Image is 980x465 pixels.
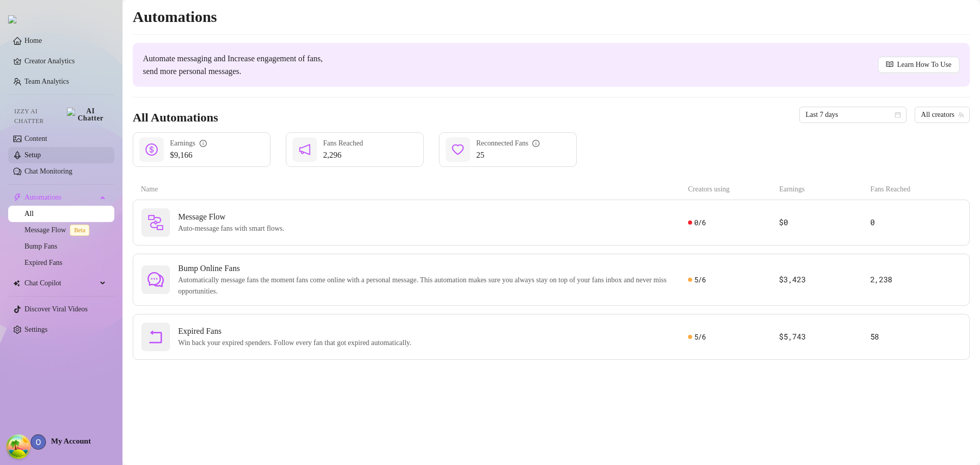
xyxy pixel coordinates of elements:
[8,436,29,457] button: Open Tanstack query devtools
[8,15,16,23] img: logo.svg
[24,53,106,69] a: Creator Analytics
[170,138,207,149] div: Earnings
[779,216,870,229] article: $0
[870,274,961,286] article: 2,238
[67,108,106,122] img: AI Chatter
[476,138,540,149] div: Reconnected Fans
[148,329,164,345] span: rollback
[870,184,962,195] article: Fans Reached
[476,149,540,161] span: 25
[141,184,688,195] article: Name
[133,7,970,27] h2: Automations
[958,112,964,118] span: team
[323,139,363,147] span: Fans Reached
[532,140,540,147] span: info-circle
[200,140,207,147] span: info-circle
[779,274,870,286] article: $3,423
[178,211,288,223] span: Message Flow
[178,223,288,234] span: Auto-message fans with smart flows.
[148,214,164,231] img: svg%3e
[452,143,464,156] span: heart
[24,78,69,85] a: Team Analytics
[870,331,961,343] article: 58
[24,210,34,217] a: All
[24,326,47,333] a: Settings
[688,184,779,195] article: Creators using
[895,112,901,118] span: calendar
[178,337,415,349] span: Win back your expired spenders. Follow every fan that got expired automatically.
[24,242,57,250] a: Bump Fans
[133,110,218,126] h3: All Automations
[178,325,415,337] span: Expired Fans
[24,189,97,206] span: Automations
[694,331,706,342] span: 5 / 6
[870,216,961,229] article: 0
[148,272,164,288] span: comment
[24,305,88,313] a: Discover Viral Videos
[13,193,21,202] span: thunderbolt
[24,135,47,142] a: Content
[24,167,72,175] a: Chat Monitoring
[323,149,363,161] span: 2,296
[145,143,158,156] span: dollar
[694,217,706,228] span: 0 / 6
[805,107,900,123] span: Last 7 days
[178,262,688,275] span: Bump Online Fans
[779,184,871,195] article: Earnings
[24,259,62,266] a: Expired Fans
[31,435,45,449] img: AGNmyxYGUeY91goav8Amjzrd-Bt1gjuwdOJpJrLE0KO0=s96-c
[897,59,951,70] span: Learn How To Use
[51,437,91,445] span: My Account
[178,275,688,297] span: Automatically message fans the moment fans come online with a personal message. This automation m...
[878,57,960,73] a: Learn How To Use
[24,275,97,291] span: Chat Copilot
[24,151,41,159] a: Setup
[886,61,893,68] span: read
[921,107,964,123] span: All creators
[779,331,870,343] article: $5,743
[299,143,311,156] span: notification
[694,274,706,285] span: 5 / 6
[14,107,63,126] span: Izzy AI Chatter
[24,226,93,234] a: Message FlowBeta
[70,225,89,236] span: Beta
[13,280,20,287] img: Chat Copilot
[170,149,207,161] span: $9,166
[143,52,339,78] span: Automate messaging and Increase engagement of fans, send more personal messages.
[24,37,42,44] a: Home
